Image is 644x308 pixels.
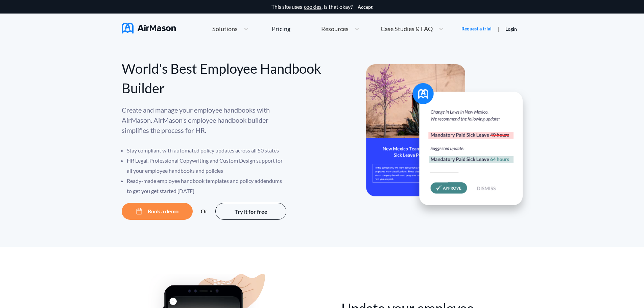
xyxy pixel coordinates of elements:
a: Request a trial [461,25,492,32]
button: Book a demo [122,203,193,220]
a: cookies [304,4,321,10]
a: Pricing [272,23,290,35]
span: Case Studies & FAQ [381,26,433,32]
button: Accept cookies [358,4,373,10]
button: Try it for free [215,203,286,220]
a: Login [505,26,517,32]
li: Ready-made employee handbook templates and policy addendums to get you get started [DATE] [127,176,287,196]
div: World's Best Employee Handbook Builder [122,59,322,98]
p: Create and manage your employee handbooks with AirMason. AirMason’s employee handbook builder sim... [122,105,287,135]
span: Solutions [212,26,238,32]
div: Or [201,208,207,214]
span: | [498,25,499,32]
div: Pricing [272,26,290,32]
li: HR Legal, Professional Copywriting and Custom Design support for all your employee handbooks and ... [127,156,287,176]
img: hero-banner [366,64,532,219]
img: AirMason Logo [122,23,176,33]
span: Resources [321,26,349,32]
li: Stay compliant with automated policy updates across all 50 states [127,145,287,156]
